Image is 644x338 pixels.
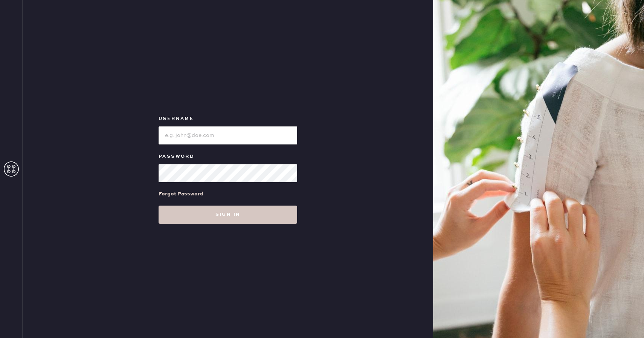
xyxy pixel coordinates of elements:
[159,182,203,206] a: Forgot Password
[159,152,297,161] label: Password
[159,206,297,224] button: Sign in
[159,126,297,144] input: e.g. john@doe.com
[159,190,203,198] div: Forgot Password
[159,114,297,123] label: Username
